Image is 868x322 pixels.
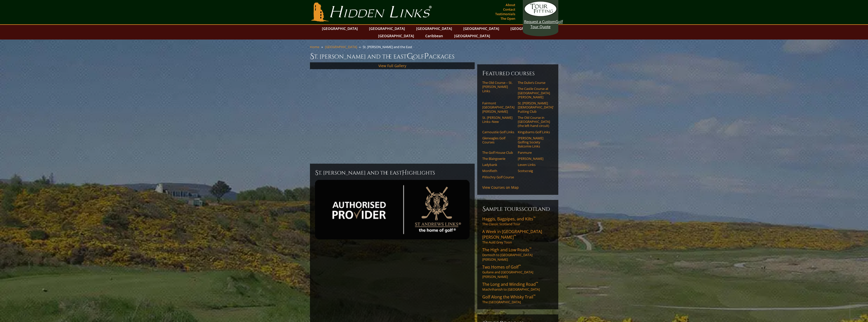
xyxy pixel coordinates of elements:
a: A Week in [GEOGRAPHIC_DATA][PERSON_NAME]™The Auld Grey Toon [482,229,553,244]
a: [GEOGRAPHIC_DATA] [325,45,357,49]
h2: St. [PERSON_NAME] and the East ighlights [315,169,470,177]
a: The Open [499,15,516,22]
a: The Long and Winding Road™Machrihanish to [GEOGRAPHIC_DATA] [482,281,553,292]
sup: ™ [519,264,521,268]
a: The Blairgowrie [482,157,514,161]
span: Two Homes of Golf [482,264,521,270]
span: P [424,51,429,61]
a: Panmure [518,150,550,155]
h6: Featured Courses [482,69,553,78]
a: Scotscraig [518,169,550,173]
a: About [504,1,516,8]
span: Haggis, Bagpipes, and Kilts [482,216,535,222]
a: [GEOGRAPHIC_DATA] [414,25,455,32]
a: Gleneagles Golf Courses [482,136,514,144]
sup: ™ [536,281,538,285]
a: [GEOGRAPHIC_DATA] [366,25,408,32]
a: The High and Low Roads™Dornoch to [GEOGRAPHIC_DATA][PERSON_NAME] [482,247,553,262]
a: The Castle Course at [GEOGRAPHIC_DATA][PERSON_NAME] [518,87,550,99]
a: St. [PERSON_NAME] [DEMOGRAPHIC_DATA]’ Putting Club [518,101,550,113]
a: Carnoustie Golf Links [482,130,514,134]
span: Golf Along the Whisky Trail [482,294,535,300]
span: The High and Low Roads [482,247,531,253]
a: St. [PERSON_NAME] Links–New [482,116,514,124]
span: G [407,51,413,61]
a: [PERSON_NAME] Golfing Society Balcomie Links [518,136,550,148]
span: H [402,169,407,177]
a: Two Homes of Golf™Gullane and [GEOGRAPHIC_DATA][PERSON_NAME] [482,264,553,279]
sup: ™ [514,234,516,238]
a: Kingsbarns Golf Links [518,130,550,134]
a: [GEOGRAPHIC_DATA] [508,25,549,32]
a: Monifieth [482,169,514,173]
a: The Old Course in [GEOGRAPHIC_DATA] (the left-hand circuit) [518,116,550,128]
a: [PERSON_NAME] [518,157,550,161]
a: Home [310,45,319,49]
li: St. [PERSON_NAME] and the East [363,45,414,49]
a: Caribbean [423,32,446,40]
a: [GEOGRAPHIC_DATA] [376,32,417,40]
sup: ™ [533,216,535,220]
a: Golf Along the Whisky Trail™The [GEOGRAPHIC_DATA] [482,294,553,304]
a: View Full Gallery [378,63,406,68]
a: The Old Course – St. [PERSON_NAME] Links [482,81,514,93]
a: The Golf House Club [482,150,514,155]
a: The Duke’s Course [518,81,550,85]
a: [GEOGRAPHIC_DATA] [461,25,502,32]
span: The Long and Winding Road [482,281,538,287]
a: Leven Links [518,163,550,167]
a: [GEOGRAPHIC_DATA] [319,25,360,32]
h6: Sample ToursScotland [482,205,553,213]
a: [GEOGRAPHIC_DATA] [452,32,493,40]
a: Testimonials [494,10,516,17]
a: Contact [502,6,516,13]
a: Request a CustomGolf Tour Quote [524,1,557,29]
h1: St. [PERSON_NAME] and the East olf ackages [310,51,558,61]
span: A Week in [GEOGRAPHIC_DATA][PERSON_NAME] [482,229,542,240]
a: Ladybank [482,163,514,167]
a: Haggis, Bagpipes, and Kilts™The Classic Scotland Tour [482,216,553,226]
a: Fairmont [GEOGRAPHIC_DATA][PERSON_NAME] [482,101,514,113]
a: Pitlochry Golf Course [482,175,514,179]
sup: ™ [529,247,531,251]
sup: ™ [533,294,535,298]
a: View Courses on Map [482,185,519,190]
img: st-andrews-authorized-provider-2 [315,180,470,239]
span: Request a Custom [524,19,556,24]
